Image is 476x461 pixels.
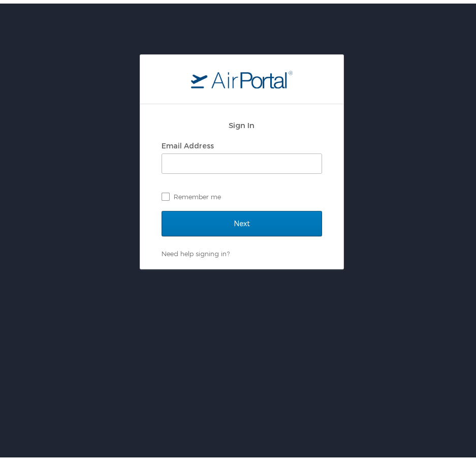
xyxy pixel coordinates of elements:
h2: Sign In [162,116,322,128]
input: Next [162,207,322,233]
img: logo [191,67,293,85]
label: Remember me [162,186,322,201]
label: Email Address [162,138,214,146]
a: Need help signing in? [162,246,230,254]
